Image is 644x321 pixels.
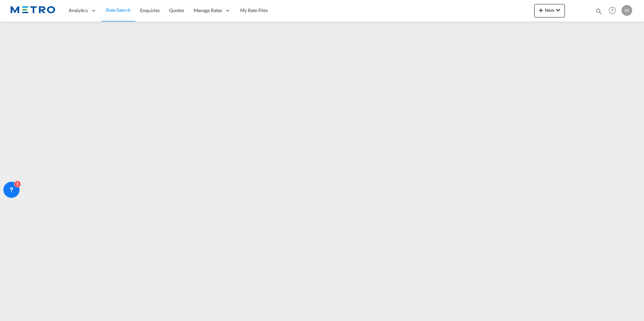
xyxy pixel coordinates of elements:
span: Quotes [169,7,184,13]
div: icon-magnify [595,7,603,17]
button: icon-plus 400-fgNewicon-chevron-down [534,4,565,17]
md-icon: icon-plus 400-fg [537,6,545,14]
span: My Rate Files [240,7,268,13]
span: Rate Search [106,7,131,13]
span: New [537,7,562,13]
div: M [621,5,632,16]
md-icon: icon-magnify [595,7,603,15]
span: Manage Rates [194,7,222,14]
div: Help [607,5,621,17]
md-icon: icon-chevron-down [554,6,562,14]
img: 25181f208a6c11efa6aa1bf80d4cef53.png [10,3,56,18]
span: Enquiries [140,7,160,13]
span: Help [607,5,618,16]
span: Analytics [69,7,88,14]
